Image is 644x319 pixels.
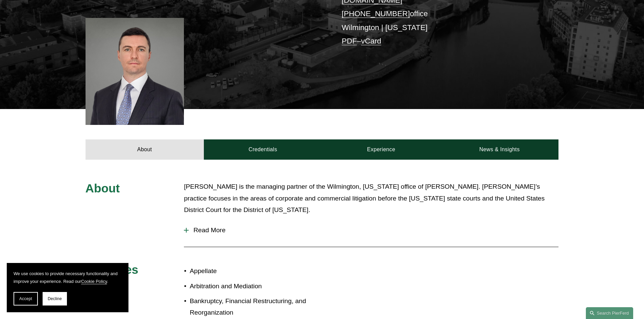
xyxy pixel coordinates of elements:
a: [PHONE_NUMBER] [342,9,410,18]
a: Credentials [204,139,322,160]
p: Appellate [190,265,322,277]
p: Arbitration and Mediation [190,281,322,292]
span: About [86,182,120,195]
span: Read More [189,227,558,234]
button: Read More [184,221,558,239]
section: Cookie banner [7,263,128,312]
a: Cookie Policy [81,279,107,284]
button: Decline [43,292,67,305]
button: Accept [14,292,38,305]
a: About [86,139,204,160]
p: [PERSON_NAME] is the managing partner of the Wilmington, [US_STATE] office of [PERSON_NAME]. [PER... [184,181,558,216]
p: We use cookies to provide necessary functionality and improve your experience. Read our . [14,270,122,285]
a: vCard [361,37,381,45]
span: Accept [19,296,32,301]
a: Experience [322,139,440,160]
a: News & Insights [440,139,558,160]
span: Decline [48,296,62,301]
a: PDF [342,37,357,45]
a: Search this site [586,307,633,319]
p: Bankruptcy, Financial Restructuring, and Reorganization [190,295,322,319]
